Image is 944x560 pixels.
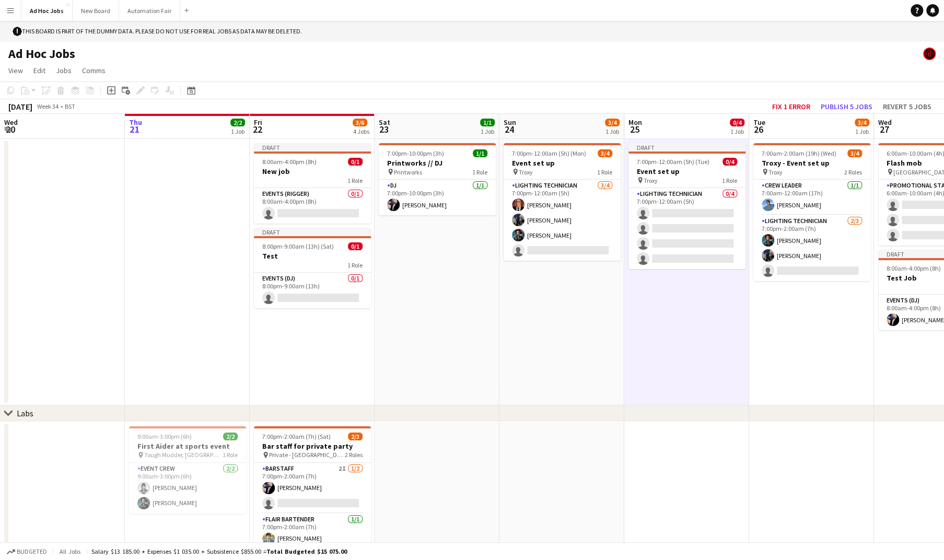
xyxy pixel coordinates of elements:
[722,158,737,166] span: 0/4
[730,127,744,135] div: 1 Job
[254,188,371,224] app-card-role: Events (Rigger)0/18:00am-4:00pm (8h)
[78,64,110,77] a: Comms
[29,64,50,77] a: Edit
[628,188,745,269] app-card-role: Lighting technician0/47:00pm-12:00am (5h)
[504,143,621,261] app-job-card: 7:00pm-12:00am (5h) (Mon)3/4Event set up Troxy1 RoleLighting technician3/47:00pm-12:00am (5h)[PER...
[347,261,363,269] span: 1 Role
[605,119,620,126] span: 3/4
[730,119,744,126] span: 0/4
[348,433,363,440] span: 2/3
[262,158,317,166] span: 8:00am-4:00pm (8h)
[753,215,870,281] app-card-role: Lighting technician2/37:00pm-2:00am (7h)[PERSON_NAME][PERSON_NAME]
[377,123,390,135] span: 23
[254,143,371,151] div: Draft
[252,123,262,135] span: 22
[254,514,371,549] app-card-role: Flair Bartender1/17:00pm-2:00am (7h)[PERSON_NAME]
[262,433,331,440] span: 7:00pm-2:00am (7h) (Sat)
[598,149,612,157] span: 3/4
[3,123,18,135] span: 20
[768,100,814,113] button: Fix 1 error
[394,168,422,176] span: Printworks
[722,177,737,184] span: 1 Role
[345,451,363,459] span: 2 Roles
[129,118,142,127] span: Thu
[753,180,870,215] app-card-role: Crew Leader1/17:00am-12:00am (17h)[PERSON_NAME]
[21,1,73,21] button: Ad Hoc Jobs
[8,46,75,62] h1: Ad Hoc Jobs
[752,123,765,135] span: 26
[65,102,75,110] div: BST
[73,1,119,21] button: New Board
[269,451,345,459] span: Private - [GEOGRAPHIC_DATA]
[480,119,495,126] span: 1/1
[379,118,390,127] span: Sat
[254,228,371,308] app-job-card: Draft8:00pm-9:00am (13h) (Sat)0/1Test1 RoleEvents (DJ)0/18:00pm-9:00am (13h)
[4,118,18,127] span: Wed
[887,264,941,272] span: 8:00am-4:00pm (8h)
[762,149,836,157] span: 7:00am-2:00am (19h) (Wed)
[379,143,496,215] app-job-card: 7:00pm-10:00pm (3h)1/1Printworks // DJ Printworks1 RoleDJ1/17:00pm-10:00pm (3h)[PERSON_NAME]
[753,143,870,281] app-job-card: 7:00am-2:00am (19h) (Wed)3/4Troxy - Event set up Troxy2 RolesCrew Leader1/17:00am-12:00am (17h)[P...
[119,1,180,21] button: Automation Fair
[254,143,371,224] div: Draft8:00am-4:00pm (8h)0/1New job1 RoleEvents (Rigger)0/18:00am-4:00pm (8h)
[637,158,709,166] span: 7:00pm-12:00am (5h) (Tue)
[504,158,621,168] h3: Event set up
[502,123,516,135] span: 24
[817,100,877,113] button: Publish 5 jobs
[605,127,619,135] div: 1 Job
[519,168,533,176] span: Troxy
[91,547,347,555] div: Salary $13 185.00 + Expenses $1 035.00 + Subsistence $855.00 =
[8,66,23,75] span: View
[231,127,244,135] div: 1 Job
[855,127,869,135] div: 1 Job
[923,48,936,60] app-user-avatar: Chad Housner
[82,66,106,75] span: Comms
[847,149,862,157] span: 3/4
[17,408,33,418] div: Labs
[254,118,262,127] span: Fri
[254,273,371,308] app-card-role: Events (DJ)0/18:00pm-9:00am (13h)
[8,101,32,112] div: [DATE]
[254,441,371,451] h3: Bar staff for private party
[387,149,444,157] span: 7:00pm-10:00pm (3h)
[13,27,22,36] span: !
[627,123,642,135] span: 25
[129,441,246,451] h3: First Aider at sports event
[379,180,496,215] app-card-role: DJ1/17:00pm-10:00pm (3h)[PERSON_NAME]
[473,149,487,157] span: 1/1
[254,251,371,261] h3: Test
[472,168,487,176] span: 1 Role
[855,119,869,126] span: 3/4
[879,100,936,113] button: Revert 5 jobs
[481,127,494,135] div: 1 Job
[33,66,45,75] span: Edit
[254,463,371,514] app-card-role: Barstaff2I1/27:00pm-2:00am (7h)[PERSON_NAME]
[644,177,658,184] span: Troxy
[129,426,246,514] app-job-card: 9:00am-3:00pm (6h)2/2First Aider at sports event Tough Mudder, [GEOGRAPHIC_DATA]1 RoleEvent Crew2...
[34,102,61,110] span: Week 34
[878,118,892,127] span: Wed
[57,547,83,555] span: All jobs
[230,119,245,126] span: 2/2
[127,123,142,135] span: 21
[504,180,621,261] app-card-role: Lighting technician3/47:00pm-12:00am (5h)[PERSON_NAME][PERSON_NAME][PERSON_NAME]
[4,64,27,77] a: View
[129,463,246,514] app-card-role: Event Crew2/29:00am-3:00pm (6h)[PERSON_NAME][PERSON_NAME]
[844,168,862,176] span: 2 Roles
[5,546,49,557] button: Budgeted
[628,167,745,176] h3: Event set up
[266,547,347,555] span: Total Budgeted $15 075.00
[512,149,586,157] span: 7:00pm-12:00am (5h) (Mon)
[254,426,371,549] app-job-card: 7:00pm-2:00am (7h) (Sat)2/3Bar staff for private party Private - [GEOGRAPHIC_DATA]2 RolesBarstaff...
[52,64,76,77] a: Jobs
[628,143,745,269] app-job-card: Draft7:00pm-12:00am (5h) (Tue)0/4Event set up Troxy1 RoleLighting technician0/47:00pm-12:00am (5h)
[628,118,642,127] span: Mon
[254,228,371,236] div: Draft
[223,433,238,440] span: 2/2
[17,548,47,555] span: Budgeted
